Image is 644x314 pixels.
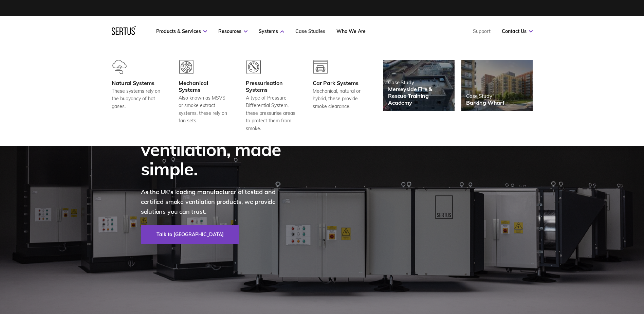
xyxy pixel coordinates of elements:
iframe: Chat Widget [610,281,644,314]
a: Case StudyBarking Wharf [461,60,533,111]
a: Support [473,28,491,34]
div: Pressurisation Systems [246,80,296,93]
a: Products & Services [156,28,207,34]
a: Systems [259,28,284,34]
p: As the UK's leading manufacturer of tested and certified smoke ventilation products, we provide s... [141,187,290,216]
a: Pressurisation SystemsA type of Pressure Differential System, these pressurise areas to protect t... [246,60,296,132]
div: Mechanical Systems [179,80,229,93]
div: Smoke ventilation, made simple. [141,120,290,179]
a: Mechanical SystemsAlso known as MSVS or smoke extract systems, these rely on fan sets. [179,60,229,132]
div: Also known as MSVS or smoke extract systems, these rely on fan sets. [179,94,229,125]
a: Contact Us [502,28,533,34]
div: Mechanical, natural or hybrid, these provide smoke clearance. [313,87,363,110]
div: Natural Systems [112,80,162,86]
a: Car Park SystemsMechanical, natural or hybrid, these provide smoke clearance. [313,60,363,132]
div: A type of Pressure Differential System, these pressurise areas to protect them from smoke. [246,94,296,132]
div: Barking Wharf [466,99,504,106]
div: Merseyside Fire & Rescue Training Academy [388,86,450,106]
a: Natural SystemsThese systems rely on the buoyancy of hot gases. [112,60,162,132]
a: Resources [218,28,247,34]
div: These systems rely on the buoyancy of hot gases. [112,87,162,110]
div: Case Study [466,93,504,99]
a: Talk to [GEOGRAPHIC_DATA] [141,225,239,244]
a: Case StudyMerseyside Fire & Rescue Training Academy [383,60,455,111]
div: Car Park Systems [313,80,363,86]
div: Case Study [388,79,450,86]
a: Who We Are [336,28,366,34]
a: Case Studies [295,28,325,34]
